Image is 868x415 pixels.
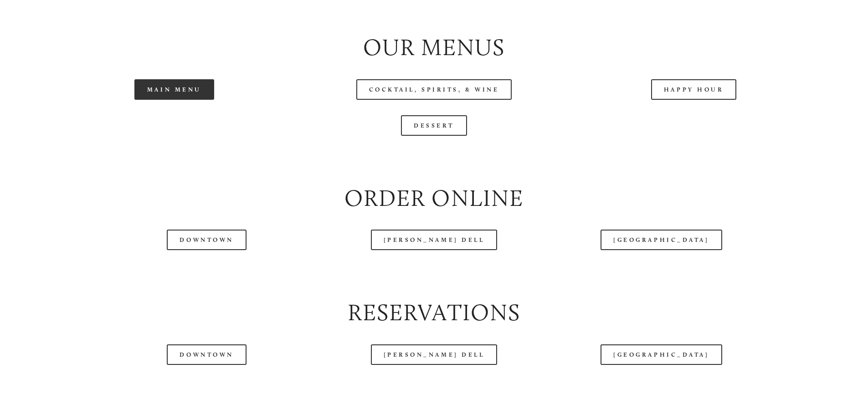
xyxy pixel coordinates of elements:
[356,79,512,100] a: Cocktail, Spirits, & Wine
[601,344,722,365] a: [GEOGRAPHIC_DATA]
[167,230,246,250] a: Downtown
[167,344,246,365] a: Downtown
[134,79,214,100] a: Main Menu
[601,230,722,250] a: [GEOGRAPHIC_DATA]
[371,344,498,365] a: [PERSON_NAME] Dell
[52,297,816,329] h2: Reservations
[52,182,816,215] h2: Order Online
[651,79,737,100] a: Happy Hour
[401,115,467,136] a: Dessert
[371,230,498,250] a: [PERSON_NAME] Dell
